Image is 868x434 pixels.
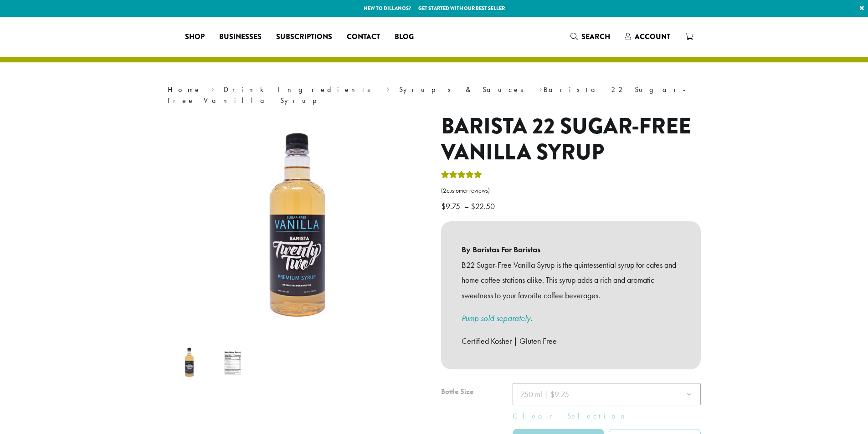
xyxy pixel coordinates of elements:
span: › [211,81,214,95]
span: › [386,81,390,95]
b: By Baristas For Baristas [462,242,680,257]
span: Businesses [219,31,262,43]
p: Certified Kosher | Gluten Free [462,333,680,349]
nav: Breadcrumb [168,84,701,106]
span: Subscriptions [276,31,332,43]
span: Account [635,31,670,42]
div: Rated 5.00 out of 5 [441,169,482,183]
a: Get started with our best seller [418,5,505,12]
a: Drink Ingredients [224,85,376,94]
a: Home [168,85,201,94]
span: Shop [185,31,205,43]
h1: Barista 22 Sugar-Free Vanilla Syrup [441,113,701,166]
a: Syrups & Sauces [399,85,529,94]
a: Shop [178,30,212,44]
a: Pump sold separately. [462,313,532,323]
span: Contact [347,31,380,43]
bdi: 9.75 [441,201,462,211]
img: Barista 22 Sugar-Free Vanilla Syrup - Image 2 [215,345,251,381]
span: $ [471,201,475,211]
bdi: 22.50 [471,201,497,211]
a: Search [563,29,617,44]
img: Barista 22 Sugar-Free Vanilla Syrup [184,113,411,341]
p: B22 Sugar-Free Vanilla Syrup is the quintessential syrup for cafes and home coffee stations alike... [462,257,680,303]
img: Barista 22 Sugar-Free Vanilla Syrup [171,345,207,381]
span: › [539,81,542,95]
span: $ [441,201,446,211]
span: Blog [395,31,414,43]
a: (2customer reviews) [441,186,701,195]
span: 2 [443,187,447,194]
span: Search [581,31,610,42]
span: – [464,201,469,211]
